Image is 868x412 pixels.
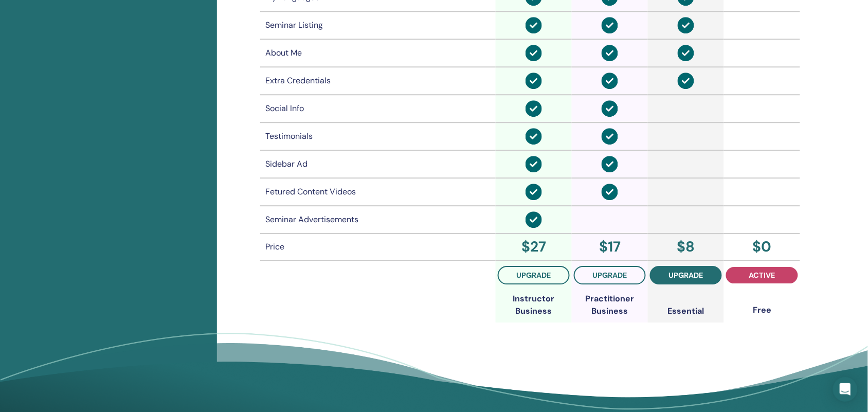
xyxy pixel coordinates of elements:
div: Seminar Advertisements [265,213,491,226]
div: Open Intercom Messenger [833,377,858,402]
img: circle-check-solid.svg [526,184,542,200]
img: circle-check-solid.svg [526,73,542,89]
img: circle-check-solid.svg [602,128,618,145]
img: circle-check-solid.svg [678,45,694,61]
span: active [749,271,775,280]
img: circle-check-solid.svg [526,156,542,172]
div: Social Info [265,102,491,115]
span: upgrade [593,271,627,280]
div: Fetured Content Videos [265,186,491,198]
div: Seminar Listing [265,19,491,31]
img: circle-check-solid.svg [526,128,542,145]
div: $ 8 [650,236,722,258]
div: Practitioner Business [572,293,648,317]
div: Price [265,241,491,253]
div: Instructor Business [496,293,572,317]
span: upgrade [517,271,551,280]
img: circle-check-solid.svg [602,17,618,33]
div: About Me [265,47,491,59]
img: circle-check-solid.svg [526,100,542,117]
div: $ 0 [726,236,798,258]
div: Extra Credentials [265,75,491,87]
img: circle-check-solid.svg [602,100,618,117]
button: active [726,267,798,283]
img: circle-check-solid.svg [526,17,542,33]
img: circle-check-solid.svg [602,73,618,89]
button: upgrade [574,266,646,284]
div: Testimonials [265,130,491,142]
span: upgrade [669,271,703,279]
img: circle-check-solid.svg [602,184,618,200]
div: $ 27 [498,236,570,258]
img: circle-check-solid.svg [602,156,618,172]
img: circle-check-solid.svg [678,17,694,33]
button: upgrade [498,266,570,284]
div: $ 17 [574,236,646,258]
div: Sidebar Ad [265,158,491,170]
div: Essential [668,305,704,317]
img: circle-check-solid.svg [526,211,542,228]
button: upgrade [650,266,722,284]
img: circle-check-solid.svg [678,73,694,89]
img: circle-check-solid.svg [526,45,542,61]
div: Free [753,304,771,316]
img: circle-check-solid.svg [602,45,618,61]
